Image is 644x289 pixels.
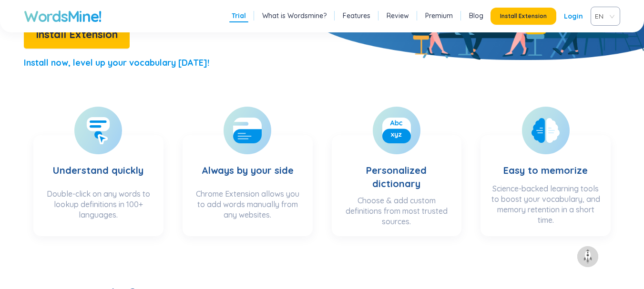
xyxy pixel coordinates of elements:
h3: Understand quickly [53,145,143,184]
a: Premium [425,11,453,20]
button: Install Extension [491,8,556,25]
a: Login [564,8,583,25]
a: Install Extension [24,30,130,40]
a: Blog [469,11,483,20]
span: Install Extension [36,26,118,43]
span: VIE [595,9,612,23]
a: Trial [232,11,246,20]
button: Install Extension [24,20,130,49]
span: Install Extension [500,12,547,20]
a: Features [343,11,370,20]
a: Review [387,11,409,20]
h3: Easy to memorize [503,145,588,179]
a: What is Wordsmine? [262,11,327,20]
img: to top [580,249,595,264]
h3: Always by your side [202,145,294,184]
div: Science-backed learning tools to boost your vocabulary, and memory retention in a short time. [490,183,601,227]
a: WordsMine! [24,7,102,26]
p: Install now, level up your vocabulary [DATE]! [24,56,209,70]
div: Double-click on any words to lookup definitions in 100+ languages. [43,189,154,227]
h3: Personalized dictionary [341,145,452,190]
div: Choose & add custom definitions from most trusted sources. [341,195,452,227]
div: Chrome Extension allows you to add words manually from any websites. [192,189,303,227]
